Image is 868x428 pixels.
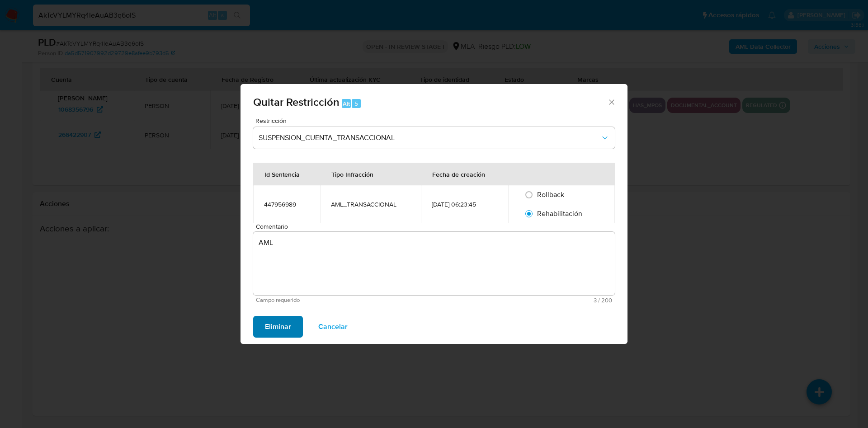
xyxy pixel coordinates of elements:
[255,118,617,124] span: Restricción
[253,232,615,295] textarea: AML
[259,133,600,142] span: SUSPENSION_CUENTA_TRANSACCIONAL
[253,316,303,338] button: Eliminar
[253,127,615,149] button: Restriction
[307,316,359,338] button: Cancelar
[607,98,615,106] button: Cerrar ventana
[331,200,410,208] div: AML_TRANSACCIONAL
[265,317,291,337] span: Eliminar
[537,208,582,219] span: Rehabilitación
[434,297,612,303] span: Máximo 200 caracteres
[253,94,340,110] span: Quitar Restricción
[254,163,311,185] div: Id Sentencia
[256,223,618,230] span: Comentario
[264,200,309,208] div: 447956989
[421,163,496,185] div: Fecha de creación
[321,163,384,185] div: Tipo Infracción
[537,189,564,200] span: Rollback
[256,297,434,303] span: Campo requerido
[354,99,358,108] span: 5
[343,99,350,108] span: Alt
[318,317,348,337] span: Cancelar
[432,200,497,208] div: [DATE] 06:23:45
